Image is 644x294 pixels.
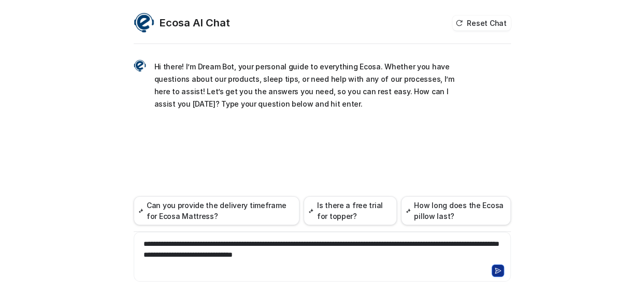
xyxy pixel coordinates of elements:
[134,60,146,72] img: Widget
[452,16,510,31] button: Reset Chat
[160,16,230,30] h2: Ecosa AI Chat
[134,196,300,225] button: Can you provide the delivery timeframe for Ecosa Mattress?
[401,196,511,225] button: How long does the Ecosa pillow last?
[304,196,396,225] button: Is there a free trial for topper?
[154,61,457,110] p: Hi there! I’m Dream Bot, your personal guide to everything Ecosa. Whether you have questions abou...
[134,12,154,33] img: Widget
